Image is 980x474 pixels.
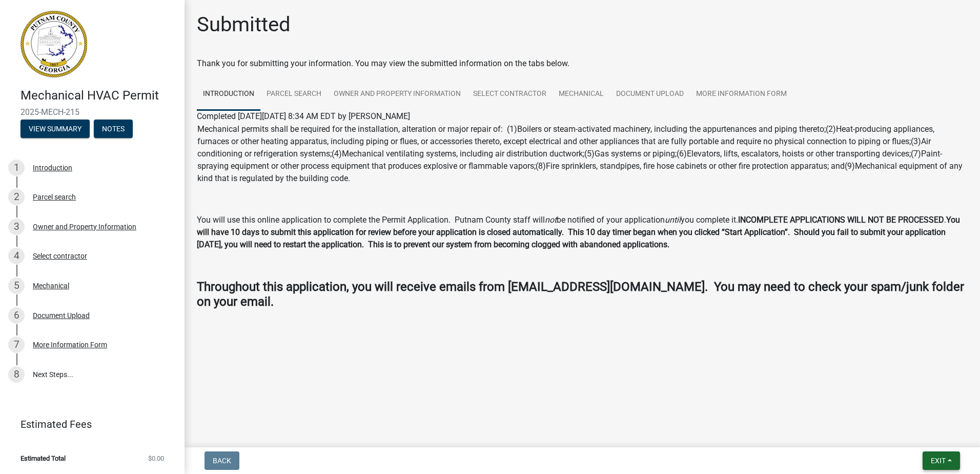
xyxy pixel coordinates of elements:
[197,215,960,249] strong: You will have 10 days to submit this application for review before your application is closed aut...
[94,120,133,138] button: Notes
[148,455,164,462] span: $0.00
[21,107,164,117] span: 2025-MECH-215
[21,125,90,133] wm-modal-confirm: Summary
[260,78,328,111] a: Parcel search
[33,282,69,289] div: Mechanical
[205,451,239,470] button: Back
[8,366,25,383] div: 8
[8,160,25,176] div: 1
[610,78,690,111] a: Document Upload
[553,78,610,111] a: Mechanical
[33,341,107,348] div: More Information Form
[197,78,260,111] a: Introduction
[197,123,968,185] td: Mechanical permits shall be required for the installation, alteration or major repair of: (1)Boil...
[931,457,946,465] span: Exit
[8,219,25,235] div: 3
[328,78,467,111] a: Owner and Property Information
[665,215,681,225] i: until
[8,189,25,205] div: 2
[197,280,964,309] strong: Throughout this application, you will receive emails from [EMAIL_ADDRESS][DOMAIN_NAME]. You may n...
[8,337,25,353] div: 7
[21,88,176,103] h4: Mechanical HVAC Permit
[197,111,410,121] span: Completed [DATE][DATE] 8:34 AM EDT by [PERSON_NAME]
[8,248,25,264] div: 4
[467,78,553,111] a: Select contractor
[197,57,968,70] div: Thank you for submitting your information. You may view the submitted information on the tabs below.
[21,120,90,138] button: View Summary
[8,307,25,324] div: 6
[21,455,66,462] span: Estimated Total
[8,414,168,434] a: Estimated Fees
[33,312,90,319] div: Document Upload
[923,451,960,470] button: Exit
[738,215,944,225] strong: INCOMPLETE APPLICATIONS WILL NOT BE PROCESSED
[8,278,25,294] div: 5
[21,11,87,77] img: Putnam County, Georgia
[33,252,87,260] div: Select contractor
[690,78,793,111] a: More Information Form
[33,193,76,201] div: Parcel search
[33,223,136,230] div: Owner and Property Information
[33,164,72,171] div: Introduction
[545,215,557,225] i: not
[197,12,291,37] h1: Submitted
[94,125,133,133] wm-modal-confirm: Notes
[197,214,968,251] p: You will use this online application to complete the Permit Application. Putnam County staff will...
[213,457,231,465] span: Back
